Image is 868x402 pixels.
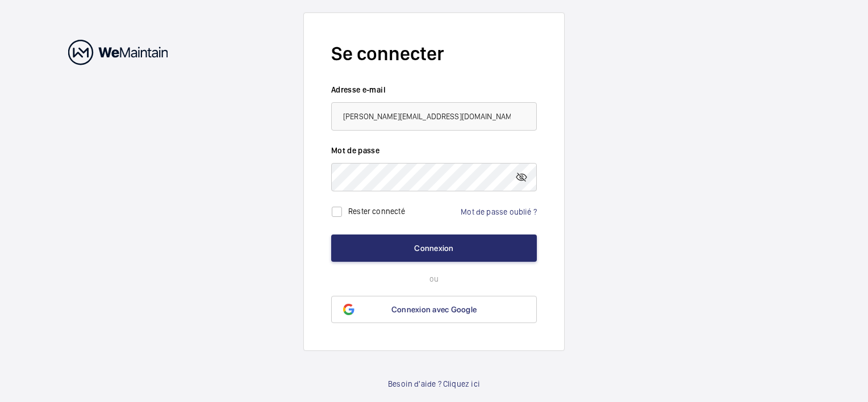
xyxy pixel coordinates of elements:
label: Rester connecté [348,207,405,216]
label: Adresse e-mail [331,84,537,95]
a: Mot de passe oublié ? [461,207,537,216]
span: Connexion avec Google [391,305,477,314]
p: ou [331,273,537,284]
h2: Se connecter [331,40,537,67]
button: Connexion [331,235,537,262]
input: Votre adresse e-mail [331,102,537,131]
label: Mot de passe [331,145,537,156]
a: Besoin d'aide ? Cliquez ici [388,378,480,390]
